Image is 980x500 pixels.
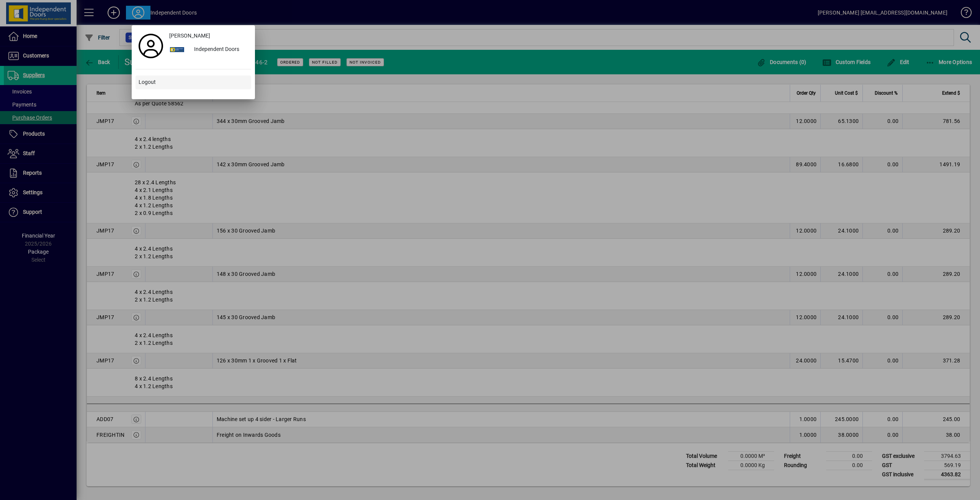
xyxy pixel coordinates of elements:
[166,43,251,57] button: Independent Doors
[136,39,166,53] a: Profile
[169,32,210,40] span: [PERSON_NAME]
[139,78,156,86] span: Logout
[136,75,251,89] button: Logout
[188,43,251,57] div: Independent Doors
[166,29,251,43] a: [PERSON_NAME]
